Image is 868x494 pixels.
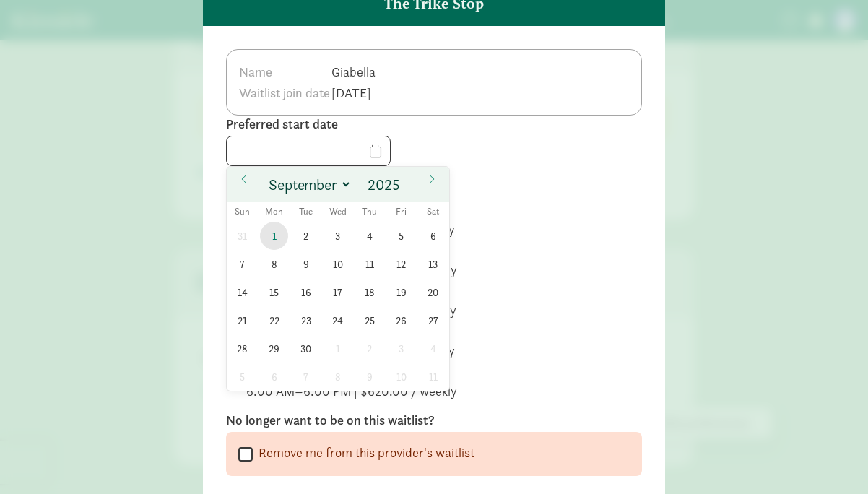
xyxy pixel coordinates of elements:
span: Wed [322,207,354,217]
span: September 22, 2025 [260,306,288,334]
span: September 16, 2025 [292,278,320,306]
span: August 31, 2025 [228,222,256,250]
th: Name [238,61,331,82]
span: October 8, 2025 [324,363,352,391]
span: September 18, 2025 [355,278,383,306]
span: September 20, 2025 [419,278,447,306]
label: Remove me from this provider's waitlist [253,444,474,461]
span: September 25, 2025 [355,306,383,334]
span: September 15, 2025 [260,278,288,306]
span: Tue [290,207,322,217]
td: Giabella [331,61,381,82]
span: October 11, 2025 [419,363,447,391]
span: September 1, 2025 [260,222,288,250]
span: October 10, 2025 [387,363,415,391]
label: Preferred start date [226,116,642,133]
span: October 2, 2025 [355,334,383,363]
span: September 9, 2025 [292,250,320,278]
input: Year [363,175,409,195]
span: Mon [259,207,290,217]
span: October 5, 2025 [228,363,256,391]
div: 6:00 AM–6:00 PM | $620.00 / weekly [246,383,457,400]
span: Thu [354,207,386,217]
span: October 1, 2025 [324,334,352,363]
span: October 3, 2025 [387,334,415,363]
span: September 2, 2025 [292,222,320,250]
span: Sun [227,207,259,217]
span: September 30, 2025 [292,334,320,363]
span: September 28, 2025 [228,334,256,363]
span: September 27, 2025 [419,306,447,334]
span: October 6, 2025 [260,363,288,391]
span: October 9, 2025 [355,363,383,391]
span: September 21, 2025 [228,306,256,334]
span: October 7, 2025 [292,363,320,391]
span: September 24, 2025 [324,306,352,334]
th: Waitlist join date [238,82,331,103]
span: September 12, 2025 [387,250,415,278]
span: September 4, 2025 [355,222,383,250]
span: September 10, 2025 [324,250,352,278]
span: September 29, 2025 [260,334,288,363]
span: September 7, 2025 [228,250,256,278]
span: September 3, 2025 [324,222,352,250]
span: September 13, 2025 [419,250,447,278]
span: September 11, 2025 [355,250,383,278]
span: September 26, 2025 [387,306,415,334]
span: September 14, 2025 [228,278,256,306]
span: Fri [386,207,417,217]
span: October 4, 2025 [419,334,447,363]
span: September 8, 2025 [260,250,288,278]
label: No longer want to be on this waitlist? [226,412,642,429]
label: Preferred schedule [226,178,642,195]
span: September 19, 2025 [387,278,415,306]
span: Sat [417,207,449,217]
select: Month [263,173,352,196]
span: September 5, 2025 [387,222,415,250]
span: September 23, 2025 [292,306,320,334]
td: [DATE] [331,82,381,103]
span: September 6, 2025 [419,222,447,250]
span: September 17, 2025 [324,278,352,306]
